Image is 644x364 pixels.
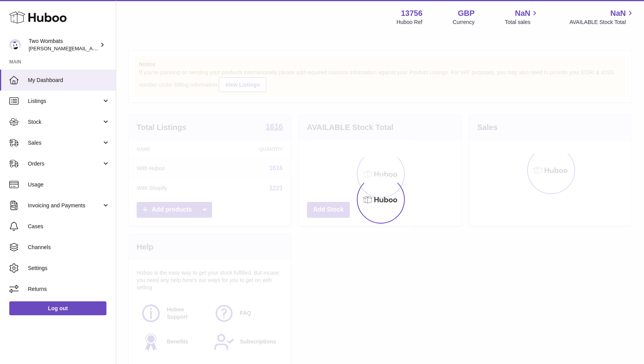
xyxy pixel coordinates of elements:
span: Settings [28,265,110,272]
span: Returns [28,285,110,293]
span: Invoicing and Payments [28,202,102,209]
span: Sales [28,139,102,147]
span: NaN [515,8,530,19]
span: NaN [610,8,626,19]
span: My Dashboard [28,77,110,84]
span: Orders [28,160,102,167]
span: Listings [28,97,102,105]
a: Log out [9,301,106,315]
div: Currency [453,19,475,26]
span: Usage [28,181,110,188]
div: Huboo Ref [397,19,423,26]
strong: GBP [458,8,474,19]
span: AVAILABLE Stock Total [569,19,635,26]
img: adam.randall@twowombats.com [9,39,21,51]
span: Total sales [505,19,539,26]
span: Channels [28,244,110,251]
span: Cases [28,223,110,230]
div: Two Wombats [29,38,98,52]
a: NaN AVAILABLE Stock Total [569,8,635,26]
span: [PERSON_NAME][EMAIL_ADDRESS][PERSON_NAME][DOMAIN_NAME] [29,45,197,51]
a: NaN Total sales [505,8,539,26]
span: Stock [28,118,102,126]
strong: 13756 [401,8,423,19]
